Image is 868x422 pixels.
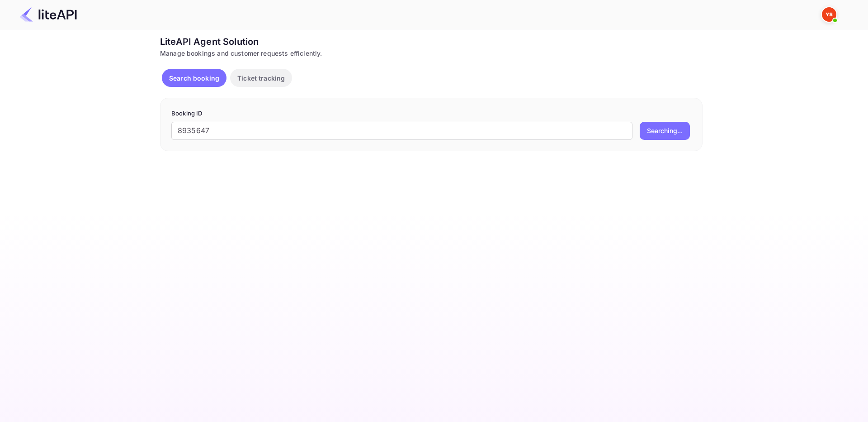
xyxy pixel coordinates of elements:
p: Ticket tracking [237,73,285,83]
div: Manage bookings and customer requests efficiently. [160,48,703,58]
input: Enter Booking ID (e.g., 63782194) [171,122,632,140]
p: Search booking [169,73,219,83]
p: Booking ID [171,109,691,118]
img: Yandex Support [822,7,836,22]
img: LiteAPI Logo [20,7,77,22]
button: Searching... [640,122,690,140]
div: LiteAPI Agent Solution [160,35,703,48]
